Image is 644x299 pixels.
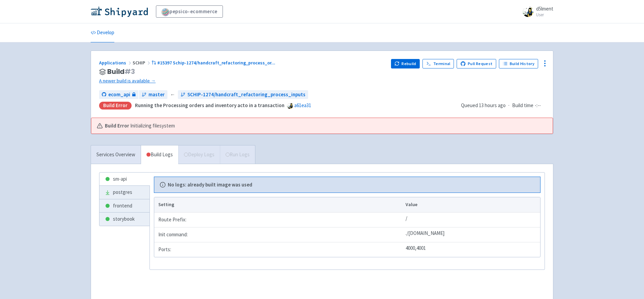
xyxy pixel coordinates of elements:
div: · [461,102,545,109]
button: Rebuild [391,59,420,68]
a: #15397 Schip-1274/handcraft_refactoring_process_or... [152,60,276,66]
td: 4000,4001 [403,242,540,257]
a: ecom_api [99,90,138,99]
td: Init command: [154,227,403,242]
a: sm-api [99,173,149,186]
a: Develop [91,23,114,42]
a: frontend [99,199,149,213]
a: d5lment User [519,6,553,17]
a: Pull Request [457,59,496,68]
b: Build Error [105,122,129,130]
td: Route Prefix: [154,212,403,227]
span: SCHIP-1274/handcraft_refactoring_process_inputs [187,91,305,99]
a: Terminal [422,59,454,68]
span: -:-- [535,102,541,109]
div: Build Error [99,102,132,109]
img: Shipyard logo [91,6,148,17]
th: Setting [154,197,403,212]
strong: Running the Processing orders and inventory acto in a transaction [135,102,284,108]
a: postgres [99,186,149,199]
time: 13 hours ago [479,102,506,108]
span: Build [107,68,135,76]
span: Initializing filesystem [130,122,175,130]
span: # 3 [124,67,135,76]
small: User [536,13,553,17]
a: Build History [499,59,538,68]
span: Build time [512,102,533,109]
a: Services Overview [91,145,141,164]
a: storybook [99,213,149,226]
a: Applications [99,60,133,66]
span: #15397 Schip-1274/handcraft_refactoring_process_or ... [157,60,275,66]
span: master [148,91,165,99]
span: SCHIP [133,60,152,66]
a: Build Logs [141,145,178,164]
td: ./[DOMAIN_NAME] [403,227,540,242]
span: d5lment [536,5,553,12]
a: pepsico-ecommerce [156,5,223,18]
span: ← [170,91,175,99]
a: a61ea31 [294,102,311,108]
a: A newer build is available → [99,77,386,85]
span: Queued [461,102,506,108]
a: master [139,90,167,99]
a: SCHIP-1274/handcraft_refactoring_process_inputs [178,90,308,99]
th: Value [403,197,540,212]
span: ecom_api [108,91,130,99]
b: No logs: already built image was used [168,181,252,189]
td: Ports: [154,242,403,257]
td: / [403,212,540,227]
